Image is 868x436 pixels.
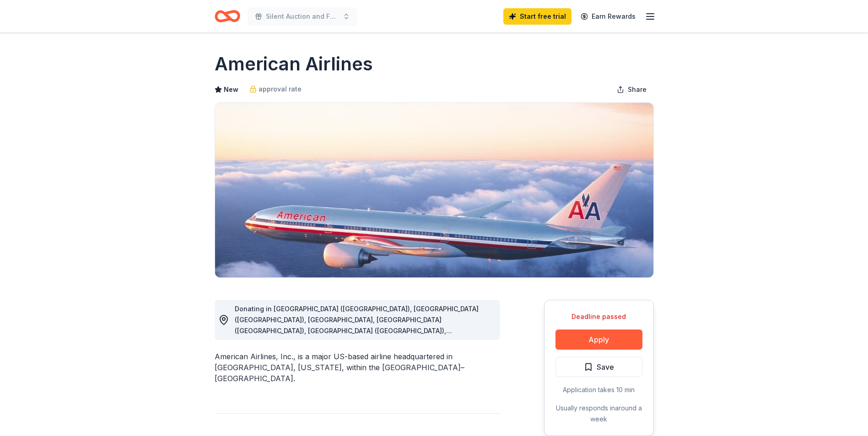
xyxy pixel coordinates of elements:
[215,51,373,77] h1: American Airlines
[555,403,642,425] div: Usually responds in around a week
[215,103,653,277] img: Image for American Airlines
[266,11,339,22] span: Silent Auction and Fundraiser for [PERSON_NAME]
[555,357,642,377] button: Save
[249,84,302,95] a: approval rate
[609,80,654,99] button: Share
[235,305,479,378] span: Donating in [GEOGRAPHIC_DATA] ([GEOGRAPHIC_DATA]), [GEOGRAPHIC_DATA] ([GEOGRAPHIC_DATA]), [GEOGRA...
[597,361,614,373] span: Save
[503,8,571,25] a: Start free trial
[224,84,238,95] span: New
[555,384,642,395] div: Application takes 10 min
[555,330,642,350] button: Apply
[248,7,357,26] button: Silent Auction and Fundraiser for [PERSON_NAME]
[575,8,641,25] a: Earn Rewards
[215,351,500,384] div: American Airlines, Inc., is a major US-based airline headquartered in [GEOGRAPHIC_DATA], [US_STAT...
[259,84,302,95] span: approval rate
[555,311,642,322] div: Deadline passed
[628,84,647,95] span: Share
[215,5,240,27] a: Home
